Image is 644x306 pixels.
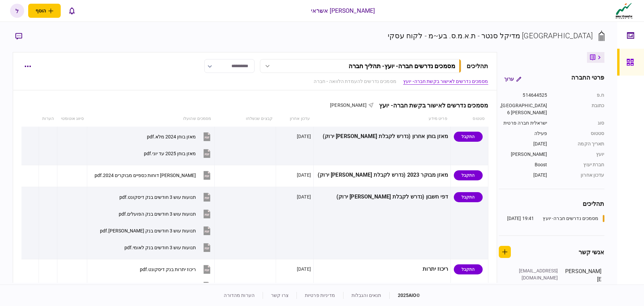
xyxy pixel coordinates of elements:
th: סיווג אוטומטי [57,111,87,127]
div: [EMAIL_ADDRESS][DOMAIN_NAME] [515,267,558,281]
button: ריכוז יתרות בנק דיסקונט.pdf [140,262,212,277]
div: אנשי קשר [579,248,604,257]
button: ל [10,4,24,18]
div: מאזן בוחן 2024 מלא.pdf [147,134,196,139]
div: התקבל [454,170,483,180]
div: תהליכים [467,61,488,71]
th: קבצים שנשלחו [215,111,276,127]
a: מסמכים נדרשים חברה- יועץ19:41 [DATE] [507,215,604,222]
div: תהליכים [499,199,604,208]
div: כתובת [554,102,604,116]
div: סוג [554,120,604,127]
div: תאמס דוחות כספיים מבוקרים 2024.pdf [95,173,196,178]
div: [PERSON_NAME] [499,151,547,158]
th: עדכון אחרון [276,111,313,127]
th: פריט מידע [313,111,450,127]
button: ריכוז יתרות בנק הפועלים.pdf [139,278,212,294]
th: הערות [39,111,57,127]
th: סטטוס [451,111,488,127]
div: מאזן בוחן 2025 עד יוני.pdf [144,151,196,156]
a: מדיניות פרטיות [305,293,335,298]
div: התקבל [454,264,483,274]
div: מסמכים נדרשים חברה- יועץ [543,215,598,222]
div: יועץ [554,151,604,158]
div: [DATE] [499,140,547,147]
div: סטטוס [554,130,604,137]
button: פתח תפריט להוספת לקוח [28,4,61,18]
a: מסמכים נדרשים להעמדת הלוואה - חברה [314,78,396,85]
div: 19:41 [DATE] [507,215,534,222]
div: [DATE] [297,133,311,140]
div: מאזן בוחן אחרון (נדרש לקבלת [PERSON_NAME] ירוק) [316,129,448,144]
button: תנועות עוש 3 חודשים בנק מזרחי.pdf [100,223,212,238]
div: התקבל [454,132,483,142]
div: 514644525 [499,92,547,99]
div: ריכוז יתרות בנק דיסקונט.pdf [140,267,196,272]
div: תנועות עוש 3 חודשים בנק דיסקונט.pdf [119,194,196,200]
div: [DATE] [297,193,311,200]
div: תנועות עוש 3 חודשים בנק מזרחי.pdf [100,228,196,233]
button: תנועות עוש 3 חודשים בנק הפועלים.pdf [119,206,212,221]
div: © 2025 AIO [389,292,420,299]
a: תנאים והגבלות [352,293,381,298]
a: הערות מהדורה [224,293,255,298]
div: פרטי החברה [571,73,604,85]
button: מאזן בוחן 2024 מלא.pdf [147,129,212,144]
div: התקבל [454,192,483,202]
div: תאריך הקמה [554,140,604,147]
div: חברת יעוץ [554,161,604,168]
button: תנועות עוש 3 חודשים בנק דיסקונט.pdf [119,189,212,205]
button: ערוך [499,73,527,85]
div: דפי חשבון (נדרש לקבלת [PERSON_NAME] ירוק) [316,189,448,205]
div: מסמכים נדרשים לאישור בקשת חברה- יועץ [374,102,488,109]
a: צרו קשר [271,293,288,298]
a: מסמכים נדרשים לאישור בקשת חברה- יועץ [403,78,488,85]
div: ח.פ [554,92,604,99]
div: [DATE] [297,266,311,272]
button: תנועות עוש 3 חודשים בנק לאומי.pdf [124,240,212,255]
div: Boost [499,161,547,168]
button: מסמכים נדרשים חברה- יועץ- תהליך חברה [260,59,461,73]
div: [DATE] [499,172,547,179]
div: תנועות עוש 3 חודשים בנק לאומי.pdf [124,245,196,250]
button: תאמס דוחות כספיים מבוקרים 2024.pdf [95,168,212,183]
button: מאזן בוחן 2025 עד יוני.pdf [144,146,212,161]
div: מסמכים נדרשים חברה- יועץ - תהליך חברה [348,62,455,70]
div: עדכון אחרון [554,172,604,179]
div: [DATE] [297,172,311,178]
div: תנועות עוש 3 חודשים בנק הפועלים.pdf [119,211,196,217]
div: [GEOGRAPHIC_DATA], 6 [PERSON_NAME] [499,102,547,116]
div: ישראלית חברה פרטית [499,120,547,127]
span: [PERSON_NAME] [330,102,367,108]
div: [PHONE_NUMBER] [515,281,558,289]
div: מאזן מבוקר 2023 (נדרש לקבלת [PERSON_NAME] ירוק) [316,168,448,183]
th: מסמכים שהועלו [87,111,215,127]
div: ריכוז יתרות [316,262,448,277]
img: client company logo [614,2,634,19]
button: פתח רשימת התראות [65,4,79,18]
div: [PERSON_NAME] אשראי [311,6,375,15]
div: [GEOGRAPHIC_DATA] מדיקל סנטר - ת.א.מ.ס. בע~מ - לקוח עסקי [388,30,593,41]
div: פעילה [499,130,547,137]
div: [PERSON_NAME] [565,267,602,303]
